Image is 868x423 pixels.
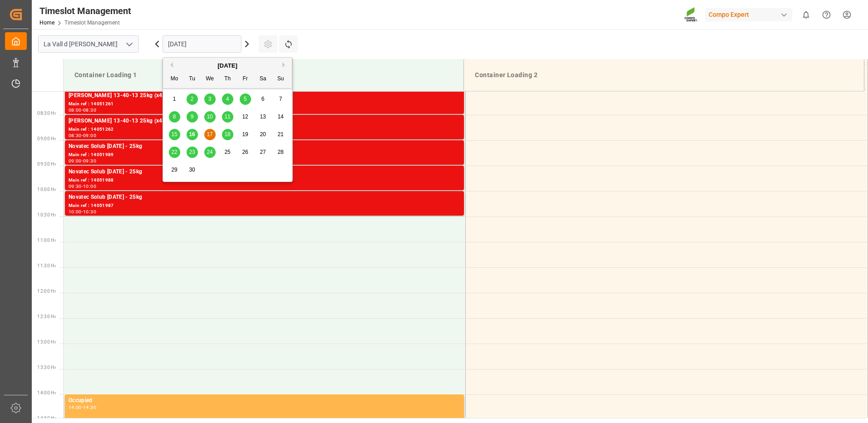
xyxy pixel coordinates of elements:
[69,405,82,409] div: 14:00
[69,126,460,133] div: Main ref : 14051262
[240,74,251,85] div: Fr
[684,7,699,23] img: Screenshot%202023-09-29%20at%2010.02.21.png_1712312052.png
[187,147,198,158] div: Choose Tuesday, September 23rd, 2025
[187,93,198,105] div: Choose Tuesday, September 2nd, 2025
[207,131,212,138] span: 17
[226,96,229,102] span: 4
[163,35,242,53] input: DD.MM.YYYY
[240,93,251,105] div: Choose Friday, September 5th, 2025
[282,62,288,68] button: Next Month
[207,149,212,155] span: 24
[163,61,292,70] div: [DATE]
[37,289,56,294] span: 12:00 Hr
[37,390,56,395] span: 14:00 Hr
[191,113,194,120] span: 9
[39,4,131,18] div: Timeslot Management
[69,108,82,112] div: 08:00
[37,212,56,217] span: 10:30 Hr
[37,136,56,141] span: 09:00 Hr
[242,149,248,155] span: 26
[204,93,216,105] div: Choose Wednesday, September 3rd, 2025
[222,147,233,158] div: Choose Thursday, September 25th, 2025
[173,113,176,120] span: 8
[222,111,233,123] div: Choose Thursday, September 11th, 2025
[69,91,460,100] div: [PERSON_NAME] 13-40-13 25kg (x48) INT MSE
[69,142,460,151] div: Novatec Solub [DATE] - 25kg
[169,129,180,140] div: Choose Monday, September 15th, 2025
[189,131,195,138] span: 16
[82,159,83,163] div: -
[37,416,56,421] span: 14:30 Hr
[166,90,290,179] div: month 2025-09
[37,111,56,116] span: 08:30 Hr
[277,113,283,120] span: 14
[277,131,283,138] span: 21
[82,133,83,138] div: -
[83,108,96,112] div: 08:30
[222,129,233,140] div: Choose Thursday, September 18th, 2025
[169,74,180,85] div: Mo
[275,111,286,123] div: Choose Sunday, September 14th, 2025
[82,210,83,214] div: -
[69,159,82,163] div: 09:00
[37,187,56,192] span: 10:00 Hr
[261,96,265,102] span: 6
[257,74,269,85] div: Sa
[260,131,266,138] span: 20
[82,405,83,409] div: -
[83,133,96,138] div: 09:00
[275,147,286,158] div: Choose Sunday, September 28th, 2025
[69,133,82,138] div: 08:30
[83,184,96,188] div: 10:00
[275,129,286,140] div: Choose Sunday, September 21st, 2025
[204,147,216,158] div: Choose Wednesday, September 24th, 2025
[242,113,248,120] span: 12
[69,396,460,405] div: Occupied
[69,210,82,214] div: 10:00
[208,96,212,102] span: 3
[277,149,283,155] span: 28
[69,100,460,108] div: Main ref : 14051261
[187,111,198,123] div: Choose Tuesday, September 9th, 2025
[187,164,198,176] div: Choose Tuesday, September 30th, 2025
[705,6,796,23] button: Compo Expert
[275,93,286,105] div: Choose Sunday, September 7th, 2025
[189,167,195,173] span: 30
[37,263,56,268] span: 11:30 Hr
[260,149,266,155] span: 27
[171,149,177,155] span: 22
[37,162,56,167] span: 09:30 Hr
[37,339,56,344] span: 13:00 Hr
[171,167,177,173] span: 29
[168,62,173,68] button: Previous Month
[173,96,176,102] span: 1
[257,111,269,123] div: Choose Saturday, September 13th, 2025
[207,113,212,120] span: 10
[39,20,54,26] a: Home
[169,164,180,176] div: Choose Monday, September 29th, 2025
[171,131,177,138] span: 15
[37,314,56,319] span: 12:30 Hr
[82,184,83,188] div: -
[82,108,83,112] div: -
[244,96,247,102] span: 5
[204,74,216,85] div: We
[71,67,456,84] div: Container Loading 1
[260,113,266,120] span: 13
[204,111,216,123] div: Choose Wednesday, September 10th, 2025
[169,111,180,123] div: Choose Monday, September 8th, 2025
[257,93,269,105] div: Choose Saturday, September 6th, 2025
[122,37,136,51] button: open menu
[169,93,180,105] div: Choose Monday, September 1st, 2025
[69,202,460,210] div: Main ref : 14051987
[37,238,56,243] span: 11:00 Hr
[224,131,230,138] span: 18
[69,151,460,159] div: Main ref : 14051989
[187,129,198,140] div: Choose Tuesday, September 16th, 2025
[705,8,792,21] div: Compo Expert
[83,210,96,214] div: 10:30
[69,193,460,202] div: Novatec Solub [DATE] - 25kg
[187,74,198,85] div: Tu
[38,35,139,53] input: Type to search/select
[69,177,460,184] div: Main ref : 14051988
